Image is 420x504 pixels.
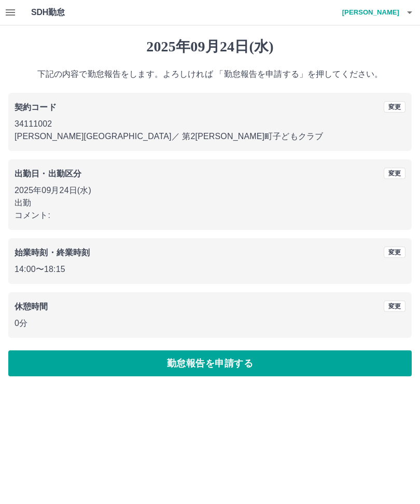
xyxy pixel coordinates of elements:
[15,130,405,143] p: [PERSON_NAME][GEOGRAPHIC_DATA] ／ 第2[PERSON_NAME]町子どもクラブ
[384,101,405,113] button: 変更
[8,38,412,56] h1: 2025年09月24日(水)
[8,68,412,80] p: 下記の内容で勤怠報告をします。よろしければ 「勤怠報告を申請する」を押してください。
[384,247,405,258] button: 変更
[15,169,81,178] b: 出勤日・出勤区分
[15,263,405,276] p: 14:00 〜 18:15
[15,118,405,130] p: 34111002
[8,350,412,376] button: 勤怠報告を申請する
[15,197,405,209] p: 出勤
[15,302,48,311] b: 休憩時間
[384,168,405,179] button: 変更
[15,209,405,222] p: コメント:
[15,184,405,197] p: 2025年09月24日(水)
[384,301,405,312] button: 変更
[15,248,90,257] b: 始業時刻・終業時刻
[15,103,57,112] b: 契約コード
[15,317,405,330] p: 0分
